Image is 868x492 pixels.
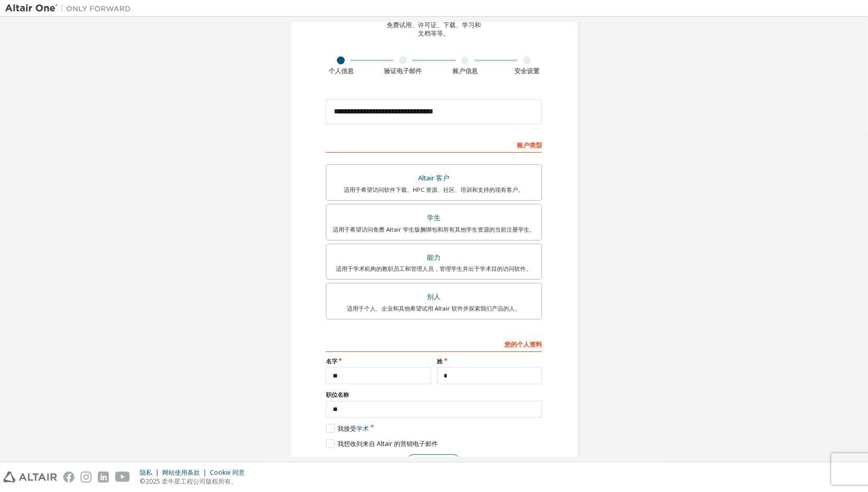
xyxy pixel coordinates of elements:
[434,67,497,75] div: 账户信息
[98,472,109,483] img: linkedin.svg
[333,171,535,186] div: Altair 客户
[145,477,237,486] font: 2025 牵牛星工程公司版权所有。
[210,468,251,477] div: Cookie 同意
[5,3,136,14] img: 牵牛星一号
[496,67,558,75] div: 安全设置
[3,472,57,483] img: altair_logo.svg
[326,136,542,153] div: 账户类型
[310,67,373,75] div: 个人信息
[115,472,130,483] img: youtube.svg
[333,186,535,194] div: 适用于希望访问软件下载、HPC 资源、社区、培训和支持的现有客户。
[387,21,481,38] div: 免费试用、许可证、下载、学习和 文档等等。
[437,357,543,365] label: 姓
[326,391,542,399] label: 职位名称
[326,424,369,433] label: 我接受
[326,439,438,448] label: 我想收到来自 Altair 的营销电子邮件
[140,468,162,477] div: 隐私
[162,468,210,477] div: 网站使用条款
[333,290,535,304] div: 别人
[333,265,535,273] div: 适用于学术机构的教职员工和管理人员，管理学生并出于学术目的访问软件。
[333,304,535,313] div: 适用于个人、企业和其他希望试用 Altair 软件并探索我们产品的人。
[333,225,535,234] div: 适用于希望访问免费 Altair 学生版捆绑包和所有其他学生资源的当前注册学生。
[140,477,251,486] p: ©
[333,211,535,225] div: 学生
[406,454,461,470] button: 下一个
[326,335,542,352] div: 您的个人资料
[81,472,92,483] img: instagram.svg
[356,424,369,433] a: 学术
[333,250,535,265] div: 能力
[372,67,434,75] div: 验证电子邮件
[63,472,74,483] img: facebook.svg
[326,357,431,365] label: 名字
